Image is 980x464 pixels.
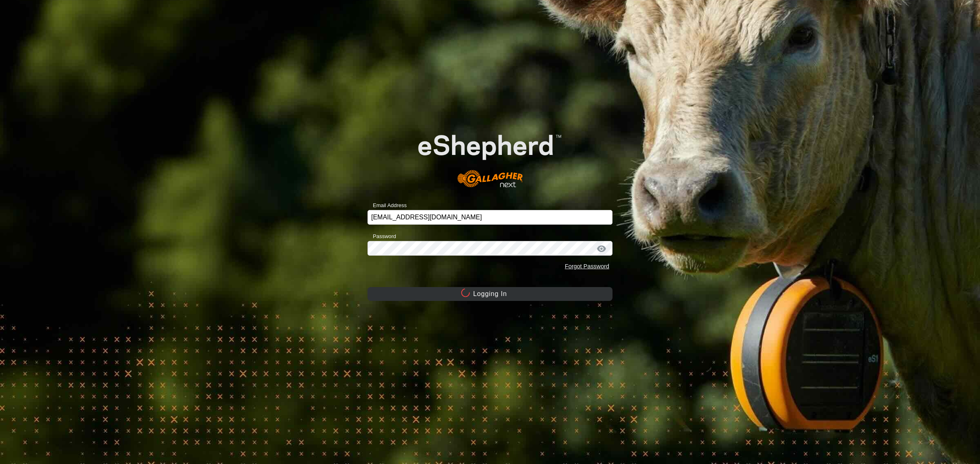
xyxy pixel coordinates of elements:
a: Forgot Password [565,263,609,270]
label: Email Address [367,201,407,210]
button: Logging In [367,287,612,301]
label: Password [367,232,396,241]
img: E-shepherd Logo [392,114,588,198]
input: Email Address [367,210,612,225]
